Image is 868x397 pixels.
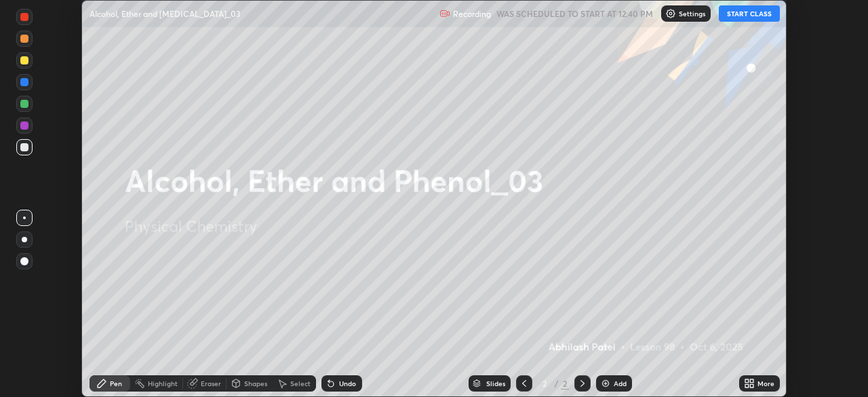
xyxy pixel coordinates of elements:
div: Add [614,380,627,387]
img: add-slide-button [600,378,611,389]
div: Highlight [148,380,178,387]
div: Slides [486,380,505,387]
p: Alcohol, Ether and [MEDICAL_DATA]_03 [90,8,241,19]
div: 2 [561,377,569,390]
p: Recording [453,9,491,19]
h5: WAS SCHEDULED TO START AT 12:40 PM [496,7,653,20]
div: Eraser [201,380,221,387]
button: START CLASS [719,5,780,22]
p: Settings [679,10,705,17]
img: recording.375f2c34.svg [439,8,450,19]
img: class-settings-icons [665,8,676,19]
div: Pen [110,380,122,387]
div: / [554,379,558,387]
div: 2 [538,379,551,387]
div: More [757,380,774,387]
div: Select [290,380,311,387]
div: Shapes [244,380,267,387]
div: Undo [339,380,356,387]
